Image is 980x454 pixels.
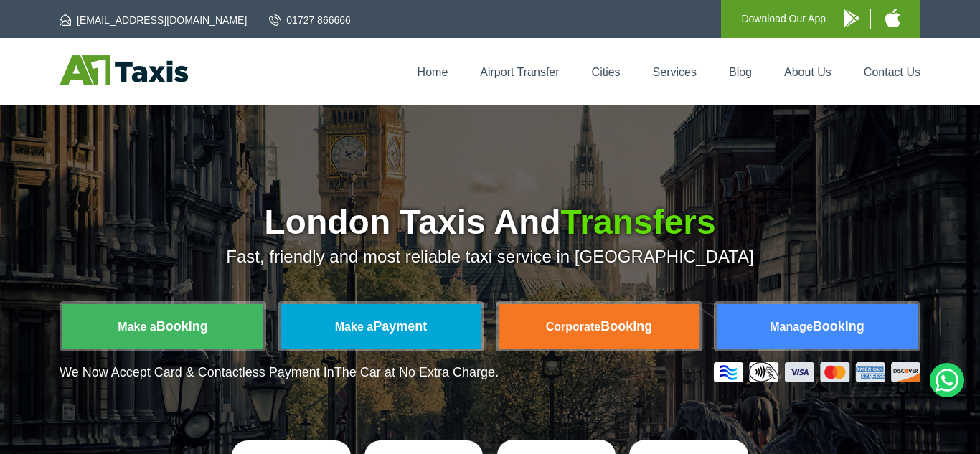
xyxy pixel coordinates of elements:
img: Credit And Debit Cards [714,362,920,382]
img: A1 Taxis Android App [844,9,859,27]
span: Make a [335,321,373,333]
p: Download Our App [741,10,826,28]
p: We Now Accept Card & Contactless Payment In [60,365,499,380]
a: Services [653,66,697,78]
span: Corporate [546,321,600,333]
span: Transfers [561,203,716,241]
img: A1 Taxis St Albans LTD [60,55,188,85]
span: Manage [770,321,813,333]
span: The Car at No Extra Charge. [334,365,499,379]
a: CorporateBooking [499,304,699,349]
p: Fast, friendly and most reliable taxi service in [GEOGRAPHIC_DATA] [60,247,920,267]
a: Make aPayment [281,304,481,349]
a: [EMAIL_ADDRESS][DOMAIN_NAME] [60,13,247,27]
a: 01727 866666 [269,13,351,27]
a: Airport Transfer [480,66,559,78]
span: Make a [118,321,156,333]
a: Home [418,66,448,78]
img: A1 Taxis iPhone App [885,9,900,27]
a: Contact Us [864,66,920,78]
a: About Us [784,66,831,78]
a: Make aBooking [62,304,263,349]
h1: London Taxis And [60,205,920,240]
a: ManageBooking [717,304,918,349]
a: Blog [729,66,752,78]
a: Cities [592,66,621,78]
